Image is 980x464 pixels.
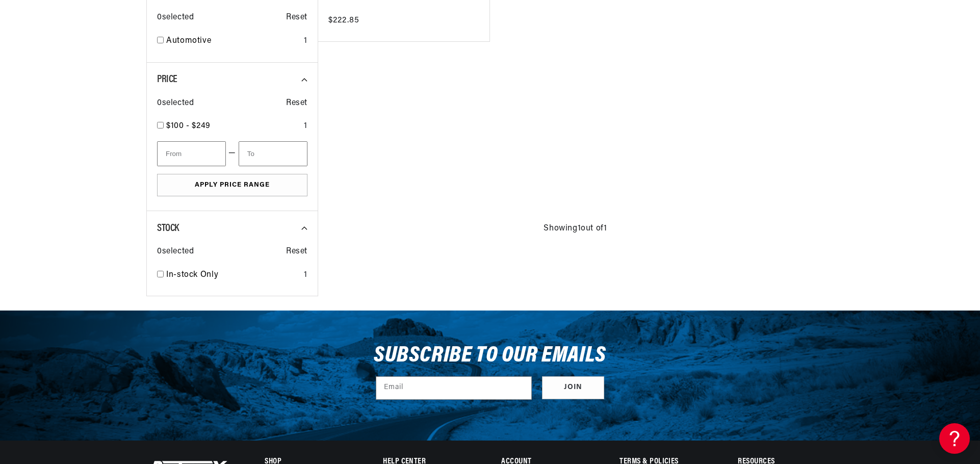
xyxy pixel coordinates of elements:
[286,245,307,259] span: Reset
[157,11,194,24] span: 0 selected
[376,377,531,399] input: Email
[228,147,236,160] span: —
[166,269,300,282] a: In-stock Only
[157,74,177,85] span: Price
[374,346,606,366] h3: Subscribe to our emails
[544,222,607,236] span: Showing 1 out of 1
[239,141,307,166] input: To
[157,174,307,197] button: Apply Price Range
[166,35,300,48] a: Automotive
[304,269,307,282] div: 1
[157,97,194,110] span: 0 selected
[542,376,604,399] button: Subscribe
[157,141,226,166] input: From
[157,245,194,259] span: 0 selected
[286,11,307,24] span: Reset
[157,223,179,234] span: Stock
[166,122,211,130] span: $100 - $249
[304,35,307,48] div: 1
[304,120,307,133] div: 1
[286,97,307,110] span: Reset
